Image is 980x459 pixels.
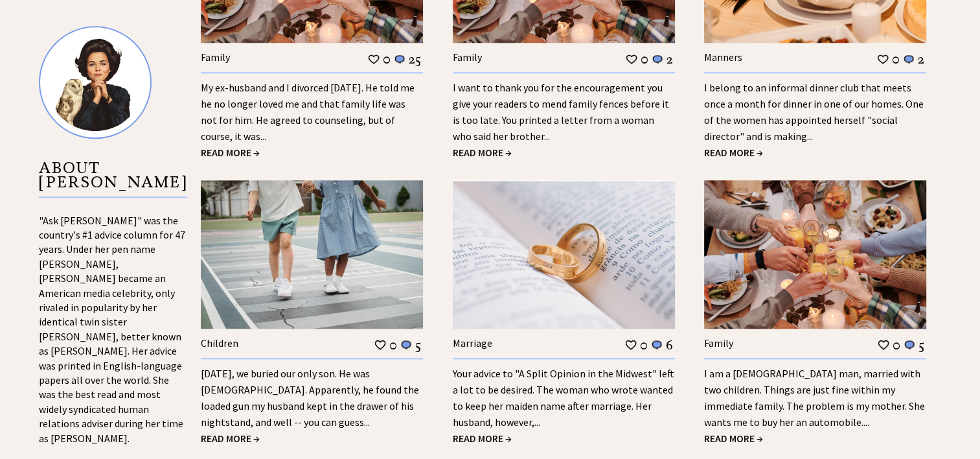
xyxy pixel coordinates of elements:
[704,336,733,349] a: Family
[903,339,916,351] img: message_round%201.png
[367,53,380,65] img: heart_outline%201.png
[374,338,387,351] img: heart_outline%201.png
[704,432,763,445] a: READ MORE →
[415,336,422,353] td: 5
[453,367,674,429] a: Your advice to "A Split Opinion in the Midwest" left a lot to be desired. The woman who wrote wan...
[625,53,638,65] img: heart_outline%201.png
[650,339,663,351] img: message_round%201.png
[624,338,637,351] img: heart_outline%201.png
[891,51,900,67] td: 0
[453,336,492,349] a: Marriage
[640,51,649,67] td: 0
[704,51,742,64] a: Manners
[400,339,413,351] img: message_round%201.png
[408,51,422,67] td: 25
[918,336,925,353] td: 5
[201,146,260,159] a: READ MORE →
[393,54,406,65] img: message_round%201.png
[201,432,260,445] a: READ MORE →
[39,26,152,139] img: Ann8%20v2%20small.png
[892,336,901,353] td: 0
[201,367,419,429] a: [DATE], we buried our only son. He was [DEMOGRAPHIC_DATA]. Apparently, he found the loaded gun my...
[704,146,763,159] a: READ MORE →
[666,51,674,67] td: 2
[704,81,924,143] a: I belong to an informal dinner club that meets once a month for dinner in one of our homes. One o...
[453,81,669,143] a: I want to thank you for the encouragement you give your readers to mend family fences before it i...
[639,336,648,353] td: 0
[453,146,512,159] a: READ MORE →
[876,53,889,65] img: heart_outline%201.png
[704,367,925,429] a: I am a [DEMOGRAPHIC_DATA] man, married with two children. Things are just fine within my immediat...
[704,180,926,329] img: family.jpg
[39,161,187,198] p: ABOUT [PERSON_NAME]
[201,180,423,329] img: children.jpg
[453,180,675,329] img: marriage.jpg
[902,54,915,65] img: message_round%201.png
[201,336,238,349] a: Children
[389,336,398,353] td: 0
[453,432,512,445] a: READ MORE →
[201,51,230,64] a: Family
[382,51,391,67] td: 0
[201,81,415,143] a: My ex-husband and I divorced [DATE]. He told me he no longer loved me and that family life was no...
[877,338,890,351] img: heart_outline%201.png
[453,51,482,64] a: Family
[665,336,674,353] td: 6
[917,51,925,67] td: 2
[651,54,664,65] img: message_round%201.png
